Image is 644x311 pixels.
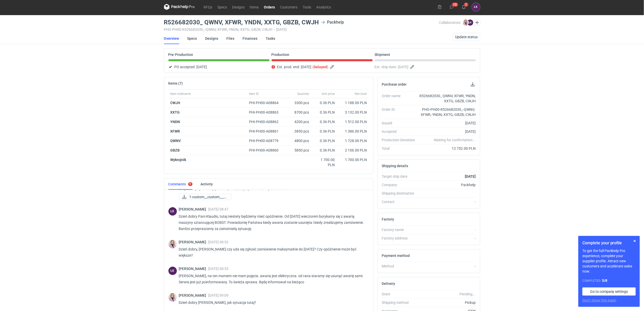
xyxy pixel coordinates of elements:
div: Total [382,146,419,151]
div: 0.36 PLN [313,110,335,115]
p: Dzień dobry [PERSON_NAME], jak sytuacja tutaj? [179,299,365,306]
div: Est. ship date: [375,64,476,70]
div: Order name [382,93,419,104]
em: Pending... [459,292,476,296]
img: Klaudia Wiśniewska [168,293,177,302]
strong: 5 / 8 [602,278,607,283]
div: Completed: [582,278,636,283]
p: Shipment [375,53,390,57]
div: 1 188.00 PLN [339,100,367,105]
a: RFQs [201,4,215,10]
h2: Payment method [382,254,410,258]
figcaption: ŁK [467,19,473,26]
a: XXTG [170,110,180,114]
div: PHI-PH00-A08779 [249,138,284,143]
div: 12 752.00 PLN [419,146,476,151]
a: Finances [243,33,258,44]
button: 1 [460,3,468,11]
strong: [DATE] [465,174,476,178]
div: 0.36 PLN [313,148,335,153]
a: YNDN [170,120,180,124]
div: Method [382,264,419,269]
div: Packhelp [321,19,344,25]
span: 1-custom__custom____... [189,194,227,200]
button: Edit estimated shipping date [410,64,416,70]
div: 1 700.00 PLN [313,157,335,167]
div: 5850 pcs [286,146,311,155]
div: PO accepted: [168,64,270,70]
h2: Items (7) [168,81,183,85]
a: CWJH [170,101,180,105]
div: Shipping method [382,300,419,305]
span: [PERSON_NAME] [179,207,208,211]
a: Tools [300,4,314,10]
div: 8700 pcs [286,108,311,117]
div: 3 132.00 PLN [339,110,367,115]
span: Collaborators [439,21,461,25]
div: Issued [382,121,419,126]
a: Tasks [266,33,275,44]
span: [DATE] [301,64,312,70]
a: Overview [164,33,179,44]
div: Łukasz Kowalski [472,3,480,11]
a: Comments1 [168,178,193,190]
strong: Wykrojnik [170,158,186,162]
span: [PERSON_NAME] [179,240,208,244]
span: [DATE] 08:52 [208,240,229,244]
a: Designs [230,4,247,10]
h1: Complete your profile [582,240,636,246]
div: - [419,264,476,269]
span: [DATE] 08:55 [208,267,229,271]
img: Klaudia Wiśniewska [463,19,469,26]
span: • [274,27,275,32]
button: Edit collaborators [474,19,480,26]
figcaption: ŁK [168,207,177,216]
a: Specs [215,4,230,10]
span: [DATE] [398,64,409,70]
button: ŁK [472,3,480,11]
span: Unit price [322,92,335,96]
div: 1 728.00 PLN [339,138,367,143]
div: 4200 pcs [286,117,311,127]
div: PHI-PH00-A08862 [249,119,284,124]
div: PHI-PH00-A08863 [249,110,284,115]
div: Pickup [419,300,476,305]
div: Est. prod. end: [272,64,373,70]
div: Łukasz Kowalski [168,207,177,216]
div: Accepted [382,129,419,134]
strong: XFWR [170,129,180,133]
a: 1-custom__custom____... [179,194,231,200]
h2: Delivery [382,282,395,286]
div: 3850 pcs [286,127,311,136]
a: Designs [205,33,218,44]
button: Skip for now [632,238,638,244]
a: Analytics [314,4,334,10]
p: Pre-Production [168,53,193,57]
p: Dzień dobry Pani Klaudio, tutaj niestety będziemy mieć opóźnienie. Od [DATE] wieczorem borykamy s... [179,213,365,232]
div: 0.36 PLN [313,100,335,105]
div: 1-custom__custom____QWNV__d0__oR526682030__outside__Knasende_Brente_Mandler.pdf-custom__custom___... [179,194,230,200]
div: PHI-PH00-A08860 [249,148,284,153]
figcaption: ŁK [168,267,177,275]
span: Item nickname [170,92,191,96]
h2: Shipping details [382,164,408,168]
button: Download PO [470,81,476,87]
div: Company [382,182,419,187]
a: GBZB [170,148,180,152]
span: [DATE] 08:47 [208,207,229,211]
div: Packhelp [419,182,476,187]
a: Go to company settings [582,287,636,296]
button: 13 [448,3,456,11]
button: Don’t show this again [582,298,617,303]
em: ) [327,65,329,69]
div: [DATE] [419,121,476,126]
em: Waiting for confirmation... [434,137,476,143]
em: ( [313,65,314,69]
span: [PERSON_NAME] [179,267,208,271]
div: PHO-PH00-R526682030_-QWNV,-XFWR,-YNDN,-XXTG,-GBZB,-CWJH [DATE] [164,27,439,32]
a: Files [227,33,235,44]
p: To get the full Packhelp Pro experience, complete your supplier profile. Attract new customers an... [582,248,636,274]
